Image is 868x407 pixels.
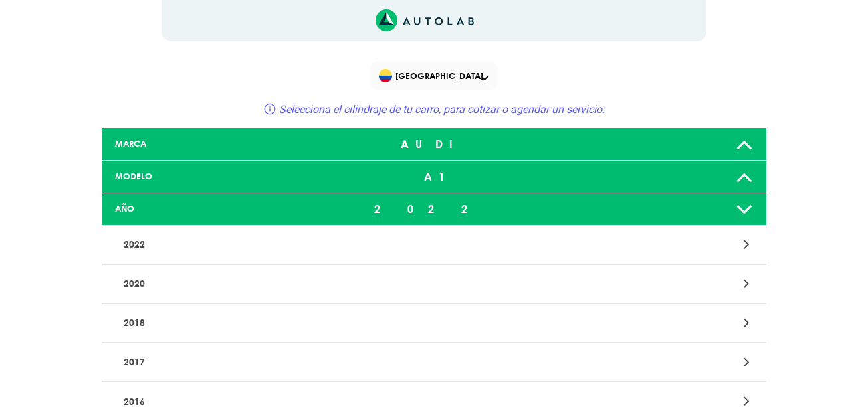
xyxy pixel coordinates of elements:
[118,350,532,374] p: 2017
[370,61,498,90] div: Flag of COLOMBIA[GEOGRAPHIC_DATA]
[118,232,532,257] p: 2022
[105,203,324,215] div: AÑO
[279,103,605,116] span: Selecciona el cilindraje de tu carro, para cotizar o agendar un servicio:
[118,272,532,296] p: 2020
[379,66,492,85] span: [GEOGRAPHIC_DATA]
[324,163,544,190] div: A1
[102,193,766,226] a: AÑO 2022
[105,137,324,150] div: MARCA
[102,128,766,161] a: MARCA AUDI
[118,311,532,335] p: 2018
[324,196,544,222] div: 2022
[102,161,766,193] a: MODELO A1
[324,131,544,157] div: AUDI
[376,13,475,26] a: Link al sitio de autolab
[105,170,324,183] div: MODELO
[379,69,392,82] img: Flag of COLOMBIA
